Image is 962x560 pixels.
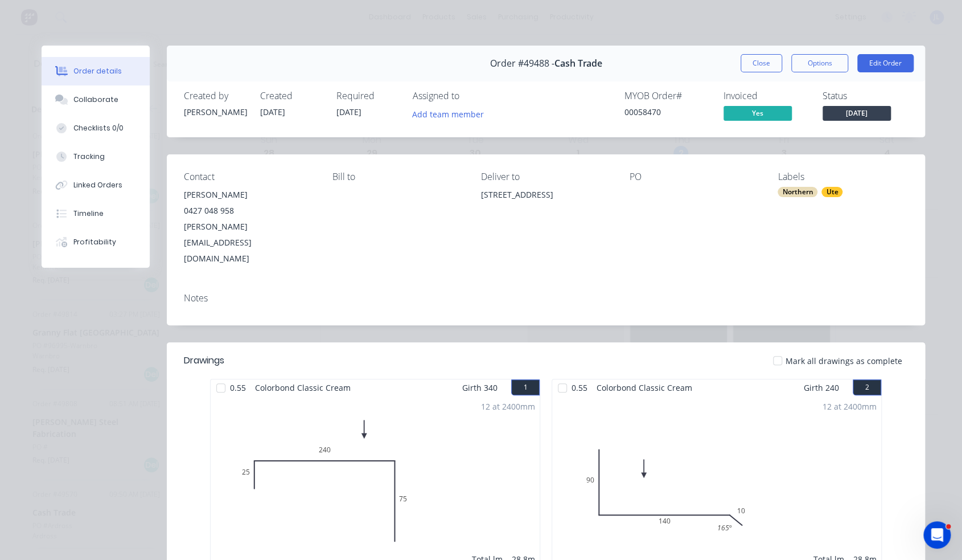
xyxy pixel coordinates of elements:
div: Status [823,91,908,101]
div: Collaborate [73,95,118,105]
button: [DATE] [823,106,891,123]
div: Order details [73,66,122,76]
div: MYOB Order # [624,91,710,101]
span: Colorbond Classic Cream [250,379,355,396]
div: 12 at 2400mm [823,400,877,412]
div: [PERSON_NAME]0427 048 958[PERSON_NAME][EMAIL_ADDRESS][DOMAIN_NAME] [184,187,314,267]
div: Created by [184,91,246,101]
div: PO [629,171,759,182]
span: Mark all drawings as complete [786,355,902,367]
div: Deliver to [481,171,611,182]
span: Yes [723,106,792,120]
div: Checklists 0/0 [73,123,124,133]
span: [DATE] [260,107,285,117]
button: 1 [511,379,540,395]
button: Profitability [42,228,150,256]
span: 0.55 [567,379,592,396]
div: Timeline [73,209,104,219]
div: Required [336,91,399,101]
span: Order #49488 - [490,58,554,69]
div: Drawings [184,354,224,367]
div: Labels [778,171,908,182]
div: [PERSON_NAME] [184,187,314,203]
button: Timeline [42,199,150,228]
div: 12 at 2400mm [481,400,535,412]
button: Options [791,54,848,72]
div: Assigned to [413,91,527,101]
div: Profitability [73,237,116,247]
div: 0427 048 958 [184,203,314,219]
button: Close [741,54,782,72]
button: Checklists 0/0 [42,114,150,142]
button: Linked Orders [42,171,150,199]
div: Notes [184,293,908,304]
span: Cash Trade [554,58,602,69]
span: Colorbond Classic Cream [592,379,697,396]
div: [STREET_ADDRESS] [481,187,611,203]
div: [PERSON_NAME][EMAIL_ADDRESS][DOMAIN_NAME] [184,219,314,267]
button: Add team member [406,106,490,121]
button: Add team member [413,106,490,121]
button: Collaborate [42,85,150,114]
div: Northern [778,187,817,197]
span: Girth 340 [462,379,498,396]
div: Bill to [332,171,463,182]
span: [DATE] [823,106,891,120]
button: 2 [853,379,881,395]
div: Created [260,91,323,101]
div: Ute [821,187,842,197]
iframe: Intercom live chat [923,521,951,549]
div: [STREET_ADDRESS] [481,187,611,223]
button: Order details [42,57,150,85]
div: Contact [184,171,314,182]
span: 0.55 [225,379,250,396]
div: Invoiced [723,91,809,101]
button: Edit Order [857,54,914,72]
button: Tracking [42,142,150,171]
div: Linked Orders [73,180,122,190]
div: [PERSON_NAME] [184,106,246,118]
div: Tracking [73,152,105,162]
span: [DATE] [336,107,361,117]
div: 00058470 [624,106,710,118]
span: Girth 240 [804,379,839,396]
